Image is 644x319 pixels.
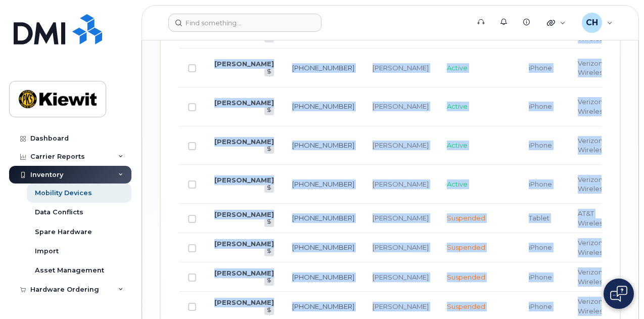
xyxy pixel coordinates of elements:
a: [PHONE_NUMBER] [292,214,354,222]
div: [PERSON_NAME] [373,243,429,252]
div: [PERSON_NAME] [373,179,429,189]
span: iPhone [529,243,552,251]
input: Find something... [168,14,321,32]
a: View Last Bill [264,146,274,154]
span: Suspended [447,214,485,222]
span: Suspended [447,273,485,281]
span: Verizon Wireless [578,25,606,42]
div: [PERSON_NAME] [373,302,429,311]
span: Active [447,102,468,110]
a: [PERSON_NAME] [214,60,274,68]
div: [PERSON_NAME] [373,213,429,223]
div: [PERSON_NAME] [373,272,429,282]
a: [PERSON_NAME] [214,240,274,248]
a: View Last Bill [264,185,274,193]
a: View Last Bill [264,107,274,115]
span: Tablet [529,214,549,222]
a: [PHONE_NUMBER] [292,180,354,188]
a: View Last Bill [264,248,274,256]
span: Verizon Wireless [578,175,606,193]
span: iPhone [529,302,552,310]
a: View Last Bill [264,69,274,76]
div: [PERSON_NAME] [373,63,429,73]
span: Active [447,180,468,188]
a: View Last Bill [264,278,274,285]
a: View Last Bill [264,307,274,315]
a: View Last Bill [264,219,274,226]
a: [PERSON_NAME] [214,138,274,146]
a: [PERSON_NAME] [214,269,274,277]
a: [PERSON_NAME] [214,99,274,107]
span: Verizon Wireless [578,239,606,256]
a: [PHONE_NUMBER] [292,64,354,72]
span: Active [447,64,468,72]
span: iPhone [529,102,552,110]
span: iPhone [529,141,552,149]
span: iPhone [529,180,552,188]
a: [PHONE_NUMBER] [292,302,354,310]
span: Verizon Wireless [578,98,606,115]
img: Open chat [610,286,627,302]
a: [PERSON_NAME] [214,176,274,184]
span: Suspended [447,302,485,310]
a: [PHONE_NUMBER] [292,102,354,110]
a: [PHONE_NUMBER] [292,243,354,251]
a: [PERSON_NAME] [214,210,274,218]
span: Suspended [447,243,485,251]
div: [PERSON_NAME] [373,141,429,150]
span: Verizon Wireless [578,297,606,315]
a: [PERSON_NAME] [214,298,274,306]
span: Verizon Wireless [578,136,606,154]
span: AT&T Wireless [578,209,606,227]
span: iPhone [529,273,552,281]
span: CH [586,17,598,29]
span: Verizon Wireless [578,268,606,286]
div: Quicklinks [540,13,573,33]
span: Active [447,141,468,149]
div: [PERSON_NAME] [373,102,429,111]
span: iPhone [529,64,552,72]
a: [PHONE_NUMBER] [292,273,354,281]
span: Verizon Wireless [578,59,606,77]
a: [PHONE_NUMBER] [292,141,354,149]
div: Cassandra Hornback [575,13,620,33]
